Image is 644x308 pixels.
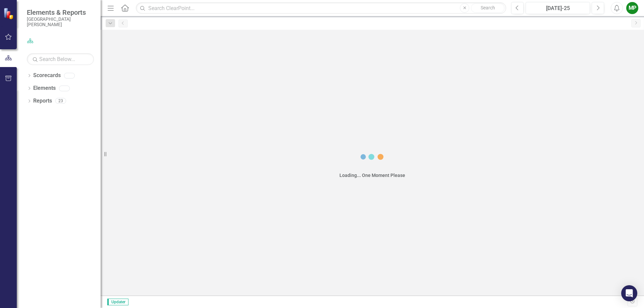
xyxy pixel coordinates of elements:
a: Elements [33,84,56,92]
button: Search [471,3,504,13]
a: Scorecards [33,72,61,79]
div: 23 [55,98,66,104]
input: Search ClearPoint... [136,2,506,14]
span: Search [481,5,495,10]
button: MP [626,2,638,14]
button: [DATE]-25 [526,2,590,14]
span: Elements & Reports [27,8,94,16]
img: ClearPoint Strategy [3,8,15,19]
input: Search Below... [27,53,94,65]
a: Reports [33,97,52,105]
div: Open Intercom Messenger [621,285,637,301]
small: [GEOGRAPHIC_DATA][PERSON_NAME] [27,16,94,27]
span: Updater [107,299,128,305]
div: [DATE]-25 [528,4,588,12]
div: Loading... One Moment Please [339,172,405,179]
